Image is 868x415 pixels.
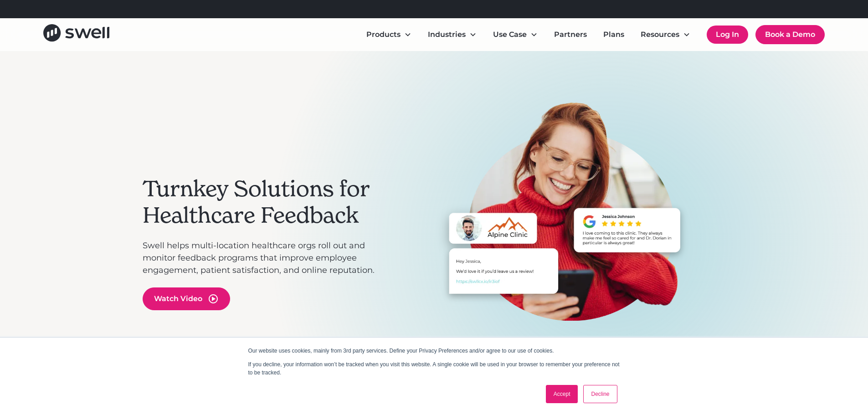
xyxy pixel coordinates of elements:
[707,26,748,44] a: Log In
[755,25,825,44] a: Book a Demo
[493,29,527,40] div: Use Case
[248,347,620,355] p: Our website uses cookies, mainly from 3rd party services. Define your Privacy Preferences and/or ...
[641,29,679,40] div: Resources
[143,176,389,228] h2: Turnkey Solutions for Healthcare Feedback
[143,287,230,310] a: open lightbox
[359,26,419,44] div: Products
[486,26,545,44] div: Use Case
[421,26,484,44] div: Industries
[583,385,617,403] a: Decline
[398,102,726,384] div: carousel
[428,29,466,40] div: Industries
[366,29,401,40] div: Products
[248,360,620,377] p: If you decline, your information won’t be tracked when you visit this website. A single cookie wi...
[398,102,726,355] div: 1 of 3
[43,24,109,45] a: home
[596,26,632,44] a: Plans
[633,26,698,44] div: Resources
[712,317,868,415] iframe: Chat Widget
[547,26,594,44] a: Partners
[154,293,202,304] div: Watch Video
[143,240,389,277] p: Swell helps multi-location healthcare orgs roll out and monitor feedback programs that improve em...
[546,385,578,403] a: Accept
